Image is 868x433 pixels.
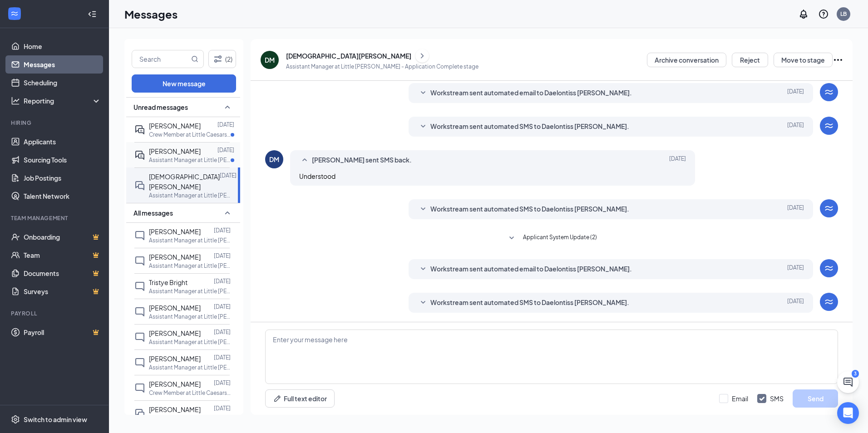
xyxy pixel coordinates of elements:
p: [DATE] [220,172,237,179]
svg: Collapse [88,10,97,19]
p: [DATE] [214,404,231,412]
a: Applicants [24,133,101,151]
p: Crew Member at Little Caesars [PERSON_NAME] [149,131,231,138]
svg: ChatInactive [134,230,145,241]
svg: ActiveDoubleChat [134,150,145,161]
svg: ActiveDoubleChat [134,124,145,135]
p: Crew Member at Little Caesars [PERSON_NAME] [149,389,231,397]
span: Workstream sent automated email to Daelontiss [PERSON_NAME]. [430,88,632,98]
p: Assistant Manager at Little [PERSON_NAME] [149,262,231,270]
div: Open Intercom Messenger [837,402,859,424]
span: [DATE] [787,204,804,215]
span: [DEMOGRAPHIC_DATA][PERSON_NAME] [149,172,220,191]
p: [DATE] [214,277,231,285]
a: Talent Network [24,187,101,205]
svg: SmallChevronDown [506,233,517,244]
p: Assistant Manager at Little [PERSON_NAME] [149,364,231,371]
button: Filter (2) [208,50,236,68]
div: LB [840,10,847,18]
span: [PERSON_NAME] [149,329,201,337]
a: Messages [24,55,101,74]
svg: Notifications [798,9,809,20]
p: [DATE] [214,354,231,361]
a: OnboardingCrown [24,228,101,246]
span: [PERSON_NAME] [149,380,201,388]
div: Switch to admin view [24,415,87,424]
svg: WorkstreamLogo [824,296,834,307]
svg: ChatInactive [134,332,145,343]
span: [DATE] [787,264,804,275]
svg: WorkstreamLogo [824,203,834,214]
p: Assistant Manager at Little [PERSON_NAME] [149,414,231,422]
a: Sourcing Tools [24,151,101,169]
span: Workstream sent automated SMS to Daelontiss [PERSON_NAME]. [430,121,629,132]
svg: ChatInactive [134,281,145,292]
button: SmallChevronDownApplicant System Update (2) [506,233,597,244]
span: [PERSON_NAME] [149,147,201,155]
svg: MagnifyingGlass [191,55,198,63]
button: New message [132,74,236,93]
a: Scheduling [24,74,101,92]
button: Reject [732,53,768,67]
a: SurveysCrown [24,282,101,300]
p: Assistant Manager at Little [PERSON_NAME] [149,236,231,244]
span: [PERSON_NAME] [149,304,201,312]
p: [DATE] [214,379,231,387]
span: Applicant System Update (2) [523,233,597,244]
a: PayrollCrown [24,323,101,341]
svg: WorkstreamLogo [824,263,834,274]
svg: Ellipses [833,54,843,65]
svg: SmallChevronUp [299,155,310,166]
span: [PERSON_NAME] [149,405,201,413]
p: Assistant Manager at Little [PERSON_NAME] [149,338,231,346]
span: [PERSON_NAME] [149,227,201,236]
button: Send [793,389,838,408]
span: [PERSON_NAME] [149,354,201,363]
span: Tristye Bright [149,278,187,286]
svg: QuestionInfo [818,9,829,20]
p: Assistant Manager at Little [PERSON_NAME] [149,313,231,320]
div: Team Management [11,214,99,222]
button: ChevronRight [415,49,429,63]
svg: Analysis [11,96,20,105]
svg: WorkstreamLogo [10,9,19,18]
p: [DATE] [214,303,231,310]
span: [PERSON_NAME] [149,253,201,261]
span: Unread messages [133,103,188,112]
span: Understood [299,172,335,180]
span: Workstream sent automated email to Daelontiss [PERSON_NAME]. [430,264,632,275]
svg: ChevronRight [418,50,427,61]
svg: WorkstreamLogo [824,120,834,131]
svg: ChatInactive [134,256,145,266]
svg: Pen [273,394,282,403]
div: Payroll [11,310,99,317]
svg: WorkstreamLogo [824,87,834,98]
h1: Messages [124,6,178,22]
svg: SmallChevronDown [418,121,429,132]
p: [DATE] [214,226,231,234]
svg: Settings [11,415,20,424]
svg: DoubleChat [134,408,145,419]
svg: SmallChevronUp [222,207,233,218]
span: [PERSON_NAME] sent SMS back. [312,155,412,166]
a: DocumentsCrown [24,264,101,282]
svg: SmallChevronDown [418,88,429,98]
span: [DATE] [787,297,804,308]
svg: ChatInactive [134,357,145,368]
div: DM [269,155,279,164]
p: [DATE] [214,252,231,260]
p: [DATE] [217,121,234,128]
div: DM [265,55,275,64]
button: ChatActive [837,371,859,393]
svg: ChatActive [843,377,853,388]
p: [DATE] [214,328,231,336]
div: Reporting [24,96,102,105]
svg: DoubleChat [134,180,145,191]
button: Move to stage [774,53,833,67]
p: Assistant Manager at Little [PERSON_NAME] [149,156,231,164]
svg: SmallChevronDown [418,264,429,275]
p: Assistant Manager at Little [PERSON_NAME] [149,287,231,295]
svg: ChatInactive [134,306,145,317]
div: Hiring [11,119,99,127]
a: Home [24,37,101,55]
